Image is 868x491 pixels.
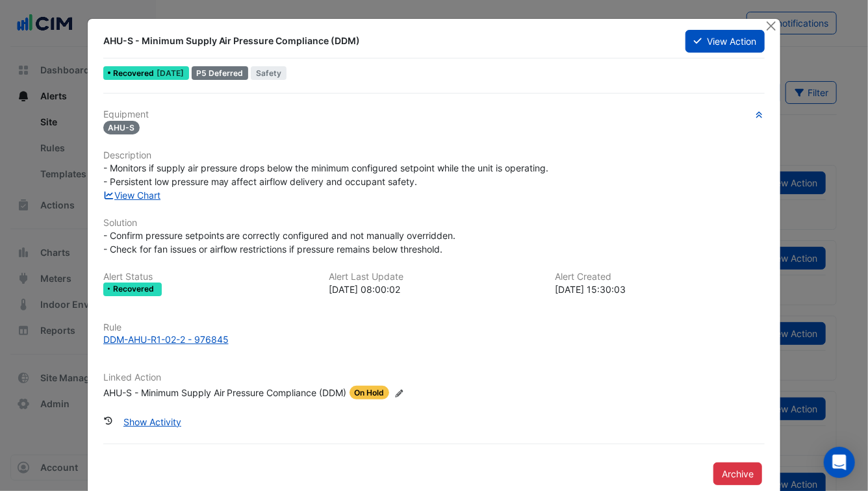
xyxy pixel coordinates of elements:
span: Safety [251,66,287,80]
a: DDM-AHU-R1-02-2 - 976845 [103,333,765,346]
span: Wed 06-Aug-2025 08:00 AEST [157,68,184,78]
h6: Alert Last Update [329,271,539,283]
span: On Hold [350,386,390,399]
div: P5 Deferred [192,66,249,80]
button: Show Activity [115,410,190,433]
span: - Monitors if supply air pressure drops below the minimum configured setpoint while the unit is o... [103,162,552,187]
div: [DATE] 15:30:03 [555,283,765,296]
h6: Alert Status [103,271,314,283]
div: DDM-AHU-R1-02-2 - 976845 [103,333,229,346]
h6: Solution [103,218,765,229]
h6: Linked Action [103,372,765,383]
span: AHU-S [103,121,140,134]
fa-icon: Edit Linked Action [394,388,404,398]
span: Recovered [113,285,157,293]
button: Archive [713,462,762,485]
h6: Alert Created [555,271,765,283]
a: View Chart [103,190,161,201]
span: Recovered [113,69,157,77]
h6: Equipment [103,109,765,120]
button: View Action [685,30,765,53]
div: AHU-S - Minimum Supply Air Pressure Compliance (DDM) [103,386,347,399]
div: [DATE] 08:00:02 [329,283,539,296]
button: Close [764,19,778,32]
h6: Description [103,150,765,161]
div: Open Intercom Messenger [824,447,855,478]
div: AHU-S - Minimum Supply Air Pressure Compliance (DDM) [103,34,670,47]
h6: Rule [103,322,765,333]
span: - Confirm pressure setpoints are correctly configured and not manually overridden. - Check for fa... [103,230,459,255]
